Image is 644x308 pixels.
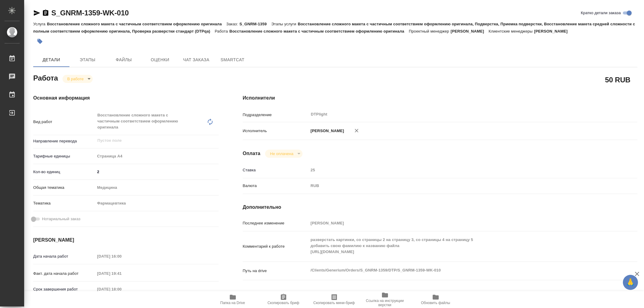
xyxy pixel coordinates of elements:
[95,269,148,278] input: Пустое поле
[95,252,148,261] input: Пустое поле
[623,275,638,290] button: 🙏
[146,56,175,64] span: Оценки
[258,291,309,308] button: Скопировать бриф
[309,181,604,191] div: RUB
[271,22,298,26] p: Этапы услуги
[220,301,245,305] span: Папка на Drive
[243,150,261,157] h4: Оплата
[309,265,604,275] textarea: /Clients/Generium/Orders/S_GNRM-1359/DTP/S_GNRM-1359-WK-010
[421,301,450,305] span: Обновить файлы
[33,237,219,244] h4: [PERSON_NAME]
[309,291,360,308] button: Скопировать мини-бриф
[360,291,410,308] button: Ссылка на инструкции верстки
[363,299,407,307] span: Ссылка на инструкции верстки
[243,112,309,118] p: Подразделение
[605,75,630,85] h2: 50 RUB
[97,137,204,144] input: Пустое поле
[95,167,219,176] input: ✎ Введи что-нибудь
[243,183,309,189] p: Валюта
[33,286,95,292] p: Срок завершения работ
[410,291,461,308] button: Обновить файлы
[37,56,66,64] span: Детали
[47,22,226,26] p: Восстановление сложного макета с частичным соответствием оформлению оригинала
[534,29,572,33] p: [PERSON_NAME]
[350,124,363,137] button: Удалить исполнителя
[625,276,636,289] span: 🙏
[309,219,604,227] input: Пустое поле
[95,151,219,161] div: Страница А4
[73,56,102,64] span: Этапы
[409,29,450,33] p: Проектный менеджер
[581,10,621,16] span: Кратко детали заказа
[182,56,211,64] span: Чат заказа
[450,29,489,33] p: [PERSON_NAME]
[226,22,239,26] p: Заказ:
[33,253,95,259] p: Дата начала работ
[51,9,129,17] a: S_GNRM-1359-WK-010
[62,75,93,83] div: В работе
[243,128,309,134] p: Исполнитель
[33,119,95,125] p: Вид работ
[109,56,138,64] span: Файлы
[215,29,229,33] p: Работа
[33,169,95,175] p: Кол-во единиц
[95,198,219,208] div: Фармацевтика
[309,235,604,257] textarea: разверстать картинки, со страницы 2 на страницу 3, со страницы 4 на страницу 5 добавить свою фами...
[313,301,355,305] span: Скопировать мини-бриф
[33,72,58,83] h2: Работа
[42,216,80,222] span: Нотариальный заказ
[268,301,299,305] span: Скопировать бриф
[309,166,604,174] input: Пустое поле
[243,243,309,249] p: Комментарий к работе
[239,22,271,26] p: S_GNRM-1359
[33,200,95,206] p: Тематика
[66,76,85,81] button: В работе
[243,204,637,211] h4: Дополнительно
[265,150,302,158] div: В работе
[243,167,309,173] p: Ставка
[33,185,95,191] p: Общая тематика
[33,9,40,17] button: Скопировать ссылку для ЯМессенджера
[33,35,46,48] button: Добавить тэг
[218,56,247,64] span: SmartCat
[33,138,95,144] p: Направление перевода
[309,128,344,134] p: [PERSON_NAME]
[33,22,47,26] p: Услуга
[33,94,219,102] h4: Основная информация
[489,29,534,33] p: Клиентские менеджеры
[95,285,148,294] input: Пустое поле
[243,268,309,274] p: Путь на drive
[33,271,95,277] p: Факт. дата начала работ
[207,291,258,308] button: Папка на Drive
[268,151,295,156] button: Не оплачена
[33,153,95,159] p: Тарифные единицы
[229,29,409,33] p: Восстановление сложного макета с частичным соответствием оформлению оригинала
[42,9,49,17] button: Скопировать ссылку
[95,183,219,193] div: Медицина
[243,220,309,226] p: Последнее изменение
[243,94,637,102] h4: Исполнители
[33,22,635,33] p: Восстановление сложного макета с частичным соответствием оформлению оригинала, Подверстка, Приемк...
